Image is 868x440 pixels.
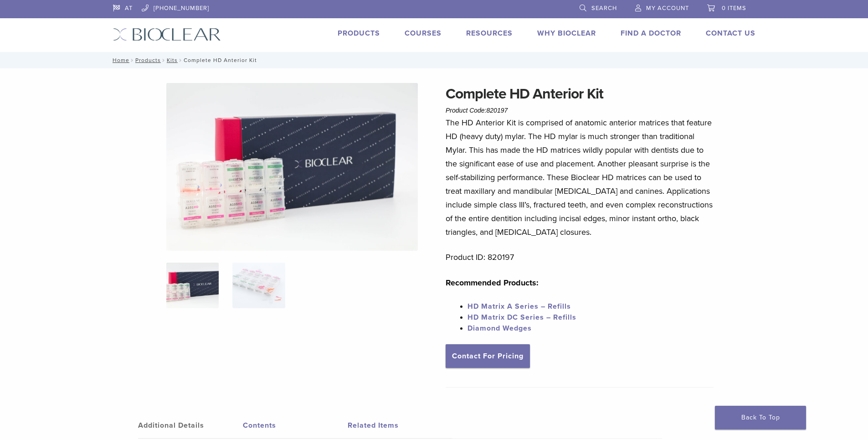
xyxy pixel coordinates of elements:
img: IMG_8088 (1) [166,83,418,251]
p: Product ID: 820197 [446,250,714,264]
span: 820197 [487,107,508,114]
a: Additional Details [138,413,243,438]
a: Why Bioclear [537,29,596,38]
a: Kits [167,57,178,63]
a: Home [110,57,129,63]
a: Diamond Wedges [467,324,532,333]
h1: Complete HD Anterior Kit [446,83,714,105]
a: HD Matrix A Series – Refills [467,302,571,311]
a: Related Items [348,413,452,438]
a: Products [338,29,380,38]
a: Back To Top [715,406,806,430]
a: Contact For Pricing [446,344,530,368]
a: HD Matrix DC Series – Refills [467,313,576,322]
p: The HD Anterior Kit is comprised of anatomic anterior matrices that feature HD (heavy duty) mylar... [446,116,714,239]
a: Contents [243,413,348,438]
span: / [129,58,135,62]
a: Courses [405,29,442,38]
a: Resources [466,29,513,38]
span: Product Code: [446,107,508,114]
img: IMG_8088-1-324x324.jpg [166,263,219,308]
a: Products [135,57,161,63]
span: My Account [646,5,689,12]
span: Search [591,5,617,12]
span: 0 items [722,5,746,12]
span: / [161,58,167,62]
img: Bioclear [113,28,221,41]
img: Complete HD Anterior Kit - Image 2 [232,263,285,308]
nav: Complete HD Anterior Kit [106,52,762,68]
strong: Recommended Products: [446,278,539,288]
a: Find A Doctor [621,29,681,38]
span: / [178,58,184,62]
a: Contact Us [706,29,755,38]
